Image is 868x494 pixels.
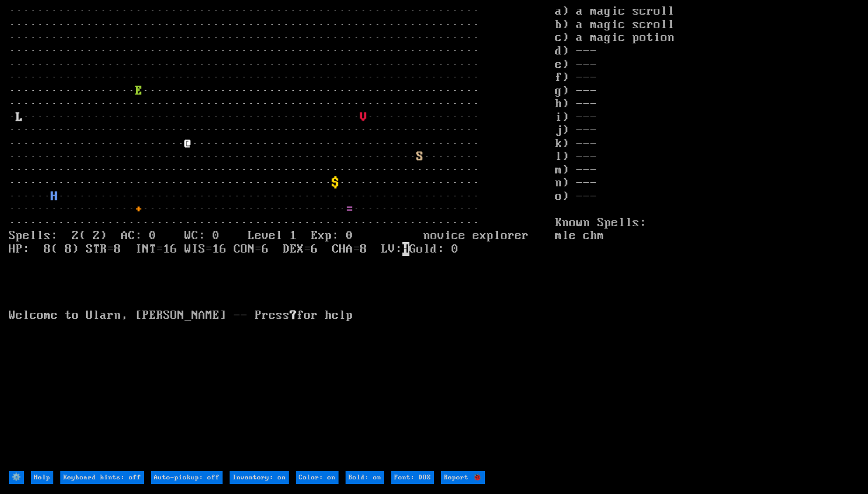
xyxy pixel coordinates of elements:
[31,471,53,485] input: Help
[184,137,192,151] font: @
[16,110,23,124] font: L
[230,471,289,485] input: Inventory: on
[346,471,384,485] input: Bold: on
[9,471,24,485] input: ⚙️
[441,471,485,485] input: Report 🐞
[296,471,339,485] input: Color: on
[135,202,142,216] font: +
[402,242,409,256] mark: H
[135,84,142,98] font: E
[555,5,859,469] stats: a) a magic scroll b) a magic scroll c) a magic potion d) --- e) --- f) --- g) --- h) --- i) --- j...
[51,189,58,203] font: H
[60,471,144,485] input: Keyboard hints: off
[9,5,556,469] larn: ··································································· ·····························...
[416,149,423,163] font: S
[151,471,223,485] input: Auto-pickup: off
[360,110,367,124] font: V
[332,176,339,190] font: $
[391,471,434,485] input: Font: DOS
[346,202,353,216] font: =
[290,308,297,322] b: ?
